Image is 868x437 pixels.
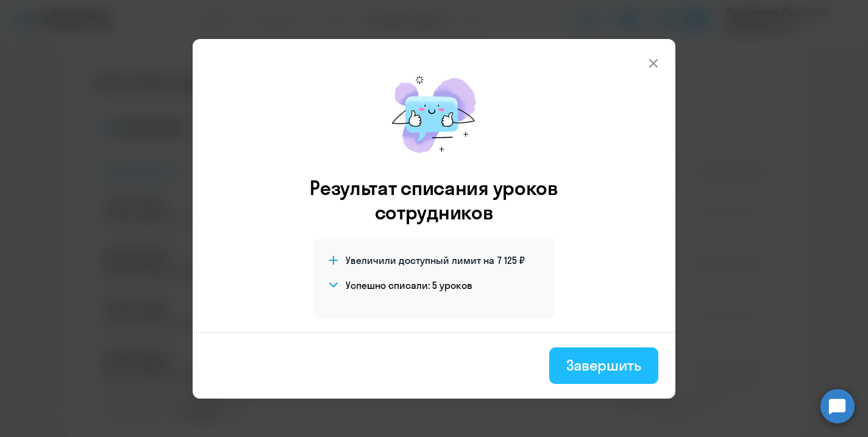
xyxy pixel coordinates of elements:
img: mirage-message.png [379,63,489,166]
span: Увеличили доступный лимит на [346,254,494,267]
div: Завершить [566,355,641,375]
span: 7 125 ₽ [497,254,525,267]
h3: Результат списания уроков сотрудников [293,176,575,224]
button: Завершить [549,347,658,384]
h4: Успешно списали: 5 уроков [346,279,472,292]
